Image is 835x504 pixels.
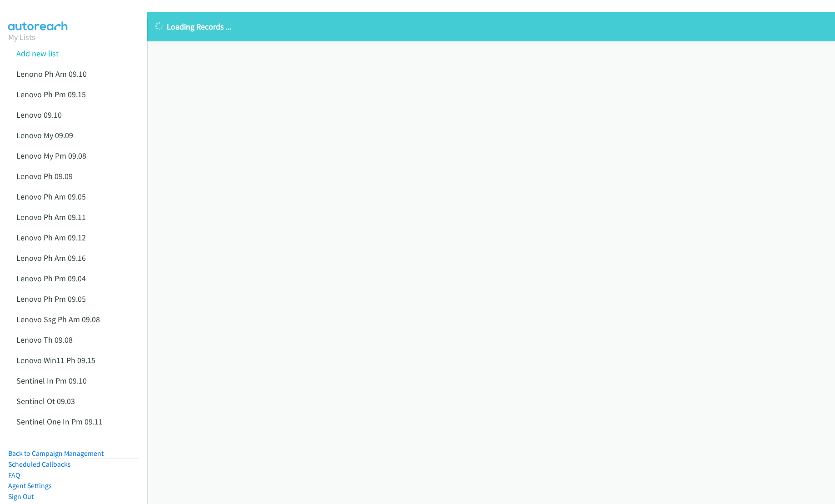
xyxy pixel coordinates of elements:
[8,481,52,490] a: Agent Settings
[8,492,34,501] a: Sign Out
[8,449,104,458] a: Back to Campaign Management
[16,273,86,284] a: Lenovo Ph Pm 09.04
[16,355,95,365] a: Lenovo Win11 Ph 09.15
[8,471,20,479] a: FAQ
[16,294,86,304] a: Lenovo Ph Pm 09.05
[16,191,86,202] a: Lenovo Ph Am 09.05
[16,416,103,427] a: Sentinel One In Pm 09.11
[16,334,73,345] a: Lenovo Th 09.08
[16,150,86,161] a: Lenovo My Pm 09.08
[16,130,73,140] a: Lenovo My 09.09
[16,232,86,243] a: Lenovo Ph Am 09.12
[16,89,86,100] a: Lenovo Ph Pm 09.15
[16,396,75,406] a: Sentinel Ot 09.03
[16,314,100,324] a: Lenovo Ssg Ph Am 09.08
[8,32,35,42] a: My Lists
[16,171,73,181] a: Lenovo Ph 09.09
[16,110,62,120] a: Lenovo 09.10
[16,48,59,59] a: Add new list
[155,20,827,33] p: Loading Records ...
[16,375,87,386] a: Sentinel In Pm 09.10
[16,69,87,79] a: Lenono Ph Am 09.10
[16,253,86,263] a: Lenovo Ph Am 09.16
[8,460,71,469] a: Scheduled Callbacks
[16,212,86,222] a: Lenovo Ph Am 09.11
